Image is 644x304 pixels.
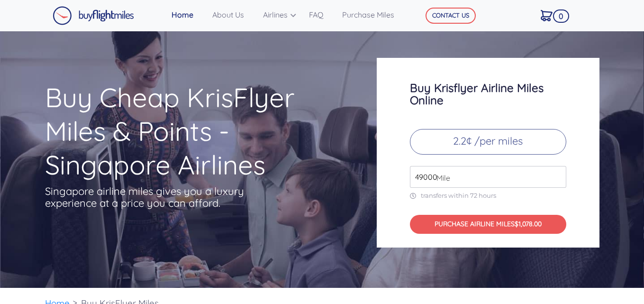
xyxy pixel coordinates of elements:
h3: Buy Krisflyer Airline Miles Online [410,82,566,106]
a: Purchase Miles [338,5,409,24]
h1: Buy Cheap KrisFlyer Miles & Points - Singapore Airlines [45,81,340,182]
button: PURCHASE AIRLINE MILES$1,078.00 [410,215,566,234]
span: 0 [553,9,569,23]
p: Singapore airline miles gives you a luxury experience at a price you can afford. [45,185,258,209]
p: transfers within 72 hours [410,192,566,200]
a: Home [168,5,209,24]
a: Buy Flight Miles Logo [53,4,134,28]
img: Cart [541,10,553,21]
a: Airlines [259,5,305,24]
span: Mile [432,172,450,184]
img: Buy Flight Miles Logo [53,6,134,25]
p: 2.2¢ /per miles [410,129,566,155]
button: CONTACT US [426,8,476,24]
a: FAQ [305,5,338,24]
a: About Us [209,5,259,24]
a: 0 [537,5,566,25]
span: $1,078.00 [515,220,542,228]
